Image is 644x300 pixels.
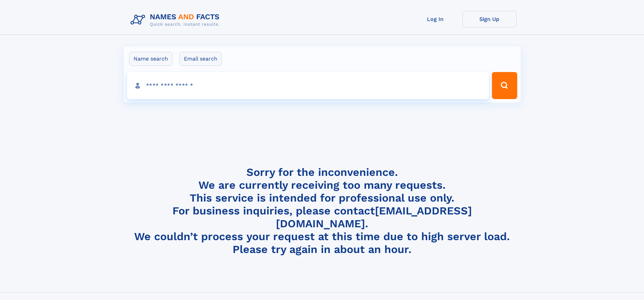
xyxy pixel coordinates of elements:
[276,204,472,230] a: [EMAIL_ADDRESS][DOMAIN_NAME]
[492,72,517,99] button: Search Button
[408,11,462,27] a: Log In
[462,11,517,27] a: Sign Up
[128,166,517,256] h4: Sorry for the inconvenience. We are currently receiving too many requests. This service is intend...
[128,11,225,29] img: Logo Names and Facts
[127,72,489,99] input: search input
[180,52,222,66] label: Email search
[129,52,172,66] label: Name search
